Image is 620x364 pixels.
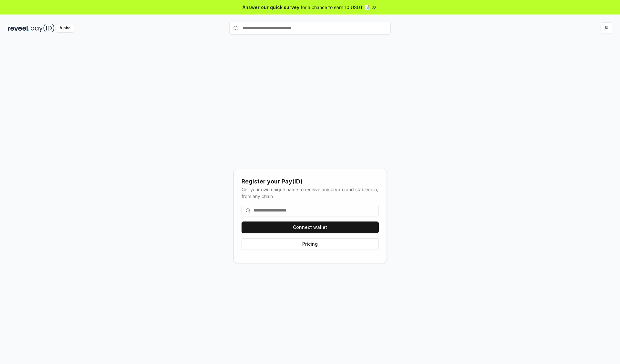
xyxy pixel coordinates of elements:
div: Register your Pay(ID) [242,177,379,186]
img: pay_id [31,24,55,32]
div: Get your own unique name to receive any crypto and stablecoin, from any chain [242,186,379,200]
button: Connect wallet [242,221,379,233]
button: Pricing [242,238,379,250]
div: Alpha [56,24,74,32]
span: Answer our quick survey [243,4,299,11]
span: for a chance to earn 10 USDT 📝 [301,4,370,11]
img: reveel_dark [8,24,29,32]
